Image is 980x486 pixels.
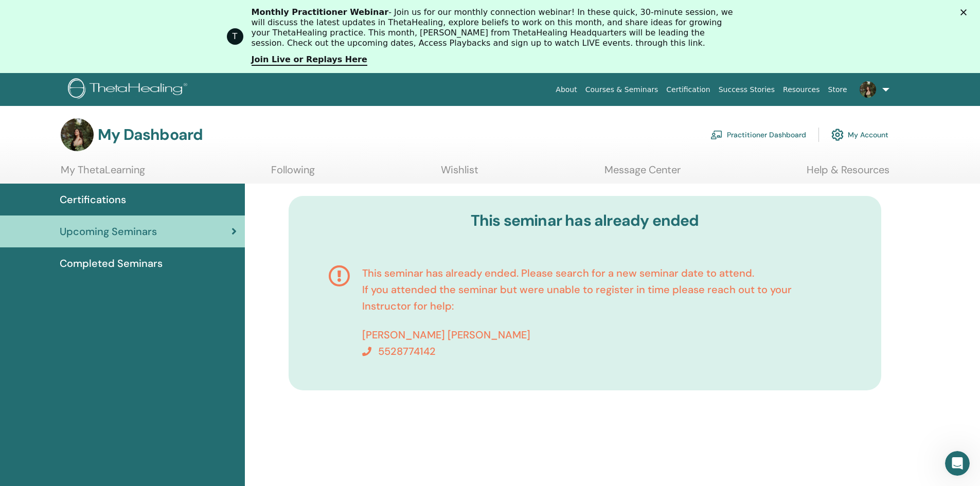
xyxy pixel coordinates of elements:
a: My ThetaLearning [61,164,145,184]
a: About [551,80,581,99]
h3: This seminar has already ended [304,211,866,230]
div: Cerrar [960,9,971,15]
b: Monthly Practitioner Webinar [252,7,389,17]
img: cog.svg [831,126,844,143]
img: default.jpg [61,118,94,151]
a: Success Stories [715,80,779,99]
iframe: Intercom live chat [945,451,970,476]
a: Resources [779,80,824,99]
p: If you attended the seminar but were unable to register in time please reach out to your Instruct... [362,281,842,314]
img: default.jpg [860,81,876,98]
span: Certifications [60,192,126,207]
a: Following [271,164,315,184]
span: Upcoming Seminars [60,224,157,239]
a: My Account [831,123,888,146]
div: Profile image for ThetaHealing [227,28,243,45]
a: Help & Resources [807,164,889,184]
p: This seminar has already ended. Please search for a new seminar date to attend. [362,265,842,281]
p: [PERSON_NAME] [PERSON_NAME] [362,327,842,343]
a: Certification [662,80,714,99]
img: logo.png [68,78,191,101]
a: Join Live or Replays Here [252,55,367,66]
span: 5528774142 [378,345,436,358]
div: - Join us for our monthly connection webinar! In these quick, 30-minute session, we will discuss ... [252,7,737,48]
a: Courses & Seminars [581,80,663,99]
h3: My Dashboard [98,125,203,144]
a: Store [824,80,851,99]
a: Message Center [604,164,681,184]
a: Wishlist [441,164,478,184]
a: Practitioner Dashboard [710,123,806,146]
img: chalkboard-teacher.svg [710,130,723,139]
span: Completed Seminars [60,256,163,271]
